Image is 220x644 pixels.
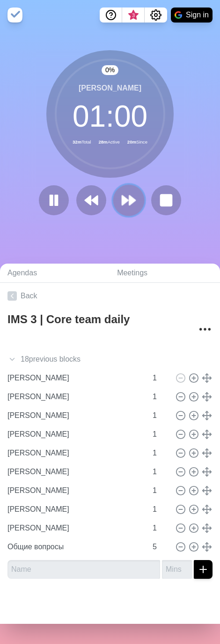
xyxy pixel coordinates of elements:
input: Mins [149,406,171,425]
input: Mins [149,481,171,500]
img: google logo [175,11,182,19]
input: Name [4,538,147,556]
input: Name [4,387,147,406]
input: Mins [149,387,171,406]
input: Mins [162,560,192,579]
a: Meetings [110,264,220,283]
button: What’s new [122,8,145,23]
input: Mins [149,538,171,556]
input: Mins [149,462,171,481]
input: Name [4,444,147,462]
button: More [196,320,214,339]
input: Name [4,369,147,387]
button: Help [100,8,122,23]
img: timeblocks logo [7,8,22,23]
input: Name [4,519,147,538]
input: Name [4,406,147,425]
button: Settings [145,8,167,23]
input: Mins [149,369,171,387]
span: 3 [130,12,137,19]
input: Mins [149,444,171,462]
input: Name [4,500,147,519]
input: Name [4,425,147,444]
input: Mins [149,425,171,444]
input: Name [4,462,147,481]
button: Sign in [171,8,213,23]
input: Mins [149,500,171,519]
input: Name [4,481,147,500]
input: Mins [149,519,171,538]
input: Name [7,560,160,579]
span: s [77,354,81,365]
